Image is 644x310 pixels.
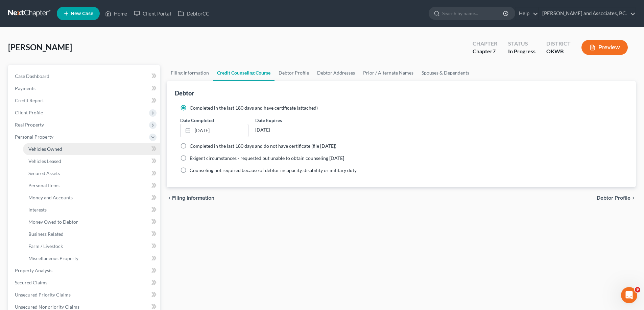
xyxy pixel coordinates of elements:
[23,143,160,155] a: Vehicles Owned
[516,7,538,20] a: Help
[442,7,504,20] input: Search by name...
[630,195,636,201] i: chevron_right
[190,167,357,173] span: Counseling not required because of debtor incapacity, disability or military duty
[418,65,473,81] a: Spouses & Dependents
[28,231,64,237] span: Business Related
[539,7,636,20] a: [PERSON_NAME] and Associates, P.C.
[15,73,49,79] span: Case Dashboard
[9,82,160,94] a: Payments
[102,7,130,20] a: Home
[28,170,60,176] span: Secured Assets
[621,287,637,303] iframe: Intercom live chat
[28,243,63,249] span: Farm / Livestock
[9,94,160,107] a: Credit Report
[473,48,497,55] div: Chapter
[9,289,160,301] a: Unsecured Priority Claims
[581,40,628,55] button: Preview
[493,48,496,54] span: 7
[190,105,318,111] span: Completed in the last 180 days and have certificate (attached)
[9,70,160,82] a: Case Dashboard
[255,117,323,124] label: Date Expires
[508,48,535,55] div: In Progress
[15,110,43,115] span: Client Profile
[359,65,418,81] a: Prior / Alternate Names
[23,192,160,204] a: Money and Accounts
[167,195,214,201] button: chevron_left Filing Information
[313,65,359,81] a: Debtor Addresses
[23,240,160,252] a: Farm / Livestock
[28,158,61,164] span: Vehicles Leased
[71,11,93,16] span: New Case
[28,146,62,152] span: Vehicles Owned
[213,65,275,81] a: Credit Counseling Course
[546,48,571,55] div: OKWB
[255,124,323,136] div: [DATE]
[23,216,160,228] a: Money Owed to Debtor
[597,195,630,201] span: Debtor Profile
[546,40,571,48] div: District
[15,280,47,285] span: Secured Claims
[23,167,160,179] a: Secured Assets
[15,292,71,298] span: Unsecured Priority Claims
[28,255,78,261] span: Miscellaneous Property
[23,204,160,216] a: Interests
[597,195,636,201] button: Debtor Profile chevron_right
[28,219,78,225] span: Money Owed to Debtor
[181,124,248,137] a: [DATE]
[23,179,160,192] a: Personal Items
[8,42,72,52] span: [PERSON_NAME]
[15,97,44,103] span: Credit Report
[28,195,73,200] span: Money and Accounts
[130,7,174,20] a: Client Portal
[23,228,160,240] a: Business Related
[15,267,52,273] span: Property Analysis
[473,40,497,48] div: Chapter
[508,40,535,48] div: Status
[180,117,214,124] label: Date Completed
[190,155,344,161] span: Exigent circumstances - requested but unable to obtain counseling [DATE]
[15,85,35,91] span: Payments
[15,134,53,140] span: Personal Property
[15,122,44,128] span: Real Property
[15,304,79,310] span: Unsecured Nonpriority Claims
[28,207,47,213] span: Interests
[167,65,213,81] a: Filing Information
[23,252,160,264] a: Miscellaneous Property
[9,277,160,289] a: Secured Claims
[275,65,313,81] a: Debtor Profile
[28,182,59,188] span: Personal Items
[167,195,172,201] i: chevron_left
[635,287,640,292] span: 9
[23,155,160,167] a: Vehicles Leased
[190,143,336,149] span: Completed in the last 180 days and do not have certificate (file [DATE])
[175,89,194,97] div: Debtor
[9,264,160,277] a: Property Analysis
[172,195,214,201] span: Filing Information
[174,7,213,20] a: DebtorCC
